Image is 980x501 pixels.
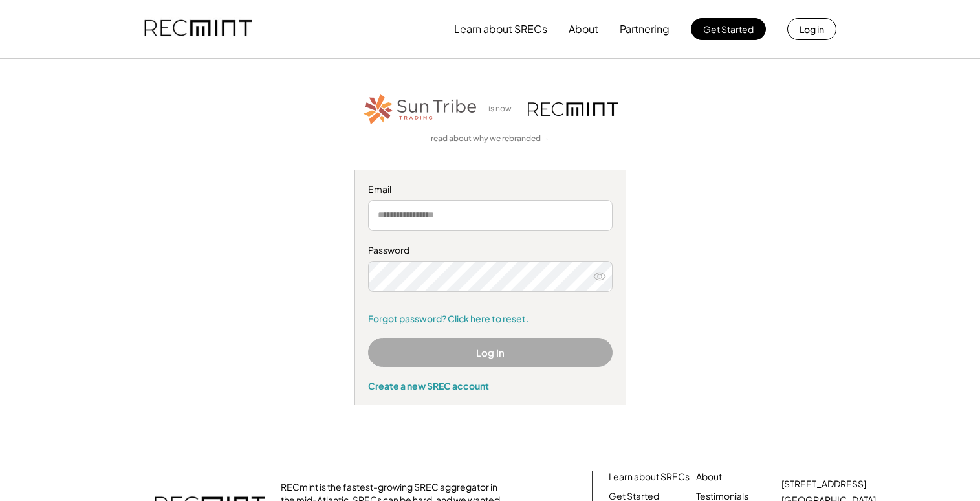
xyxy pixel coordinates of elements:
button: Partnering [620,16,670,42]
div: [STREET_ADDRESS] [781,478,866,491]
img: recmint-logotype%403x.png [144,7,252,51]
img: recmint-logotype%403x.png [528,102,618,116]
button: Learn about SRECs [454,16,547,42]
button: About [569,16,598,42]
button: Log In [368,338,613,367]
a: Learn about SRECs [609,471,690,484]
a: Forgot password? Click here to reset. [368,313,613,326]
img: STT_Horizontal_Logo%2B-%2BColor.png [362,91,479,127]
div: Password [368,244,613,257]
a: read about why we rebranded → [431,133,550,144]
div: Email [368,183,613,196]
div: Create a new SREC account [368,380,613,392]
a: About [696,471,722,484]
button: Log in [787,18,836,40]
div: is now [485,104,521,115]
button: Get Started [691,18,766,40]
